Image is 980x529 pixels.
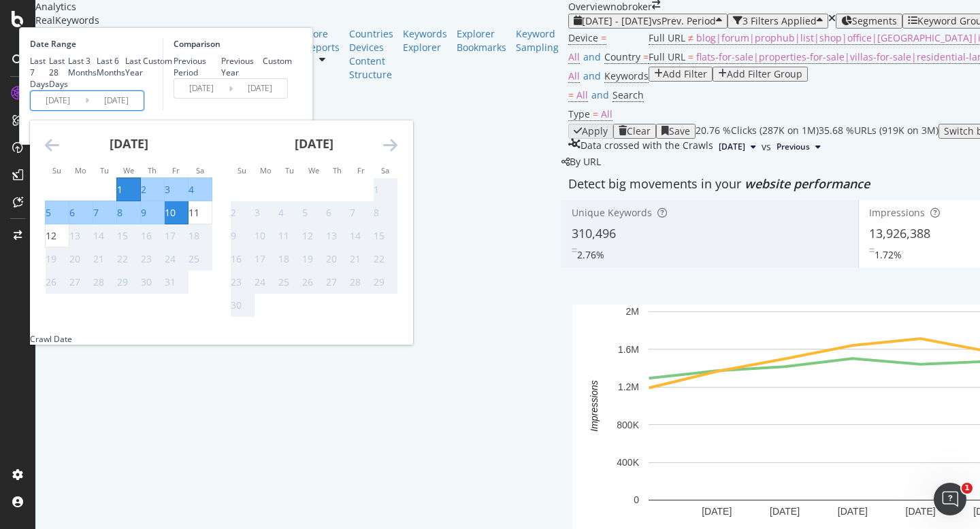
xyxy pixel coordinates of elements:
[326,271,350,294] td: Not available. Thursday, November 27, 2025
[93,206,99,220] div: 7
[93,224,117,248] td: Not available. Tuesday, October 14, 2025
[302,248,326,271] td: Not available. Wednesday, November 19, 2025
[31,91,85,110] input: Start Date
[869,225,930,241] span: 13,926,388
[189,178,212,201] td: Selected. Saturday, October 4, 2025
[326,248,350,271] td: Not available. Thursday, November 20, 2025
[302,206,308,220] div: 5
[457,27,506,54] a: Explorer Bookmarks
[46,271,69,294] td: Not available. Sunday, October 26, 2025
[165,229,176,243] div: 17
[46,224,69,248] td: Choose Sunday, October 12, 2025 as your check-in date. It’s available.
[189,201,212,224] td: Choose Saturday, October 11, 2025 as your check-in date. It’s available.
[604,69,649,82] span: Keywords
[601,107,612,120] span: All
[165,206,176,220] div: 10
[255,248,278,271] td: Not available. Monday, November 17, 2025
[403,27,447,54] a: Keywords Explorer
[302,229,313,243] div: 12
[742,16,817,27] div: 3 Filters Applied
[583,50,601,63] span: and
[46,229,56,243] div: 12
[260,165,272,175] small: Mo
[572,206,652,219] span: Unique Keywords
[123,165,134,175] small: We
[141,178,165,201] td: Selected. Thursday, October 2, 2025
[231,271,255,294] td: Not available. Sunday, November 23, 2025
[174,38,292,50] div: Comparison
[333,165,342,175] small: Th
[278,201,302,224] td: Not available. Tuesday, November 4, 2025
[349,27,393,41] a: Countries
[285,165,294,175] small: Tu
[117,178,141,201] td: Selected as start date. Wednesday, October 1, 2025
[357,165,365,175] small: Fr
[117,201,141,224] td: Selected. Wednesday, October 8, 2025
[231,252,242,266] div: 16
[719,141,745,153] span: 2025 Sep. 1st
[568,124,613,139] button: Apply
[46,248,69,271] td: Not available. Sunday, October 19, 2025
[165,275,176,289] div: 31
[326,275,337,289] div: 27
[304,27,340,54] a: More Reports
[93,271,117,294] td: Not available. Tuesday, October 28, 2025
[165,178,189,201] td: Selected. Friday, October 3, 2025
[231,248,255,271] td: Not available. Sunday, November 16, 2025
[777,141,810,153] span: Previous
[649,31,685,44] span: Full URL
[278,275,289,289] div: 25
[643,50,649,63] span: =
[46,206,51,220] div: 5
[302,271,326,294] td: Not available. Wednesday, November 26, 2025
[577,248,604,262] div: 2.76%
[93,229,104,243] div: 14
[233,79,287,98] input: End Date
[713,67,808,82] button: Add Filter Group
[649,50,685,63] span: Full URL
[745,175,870,192] span: website performance
[762,140,771,154] span: vs
[613,124,656,139] button: Clear
[255,275,265,289] div: 24
[581,139,713,155] div: Data crossed with the Crawls
[165,224,189,248] td: Not available. Friday, October 17, 2025
[819,124,938,139] div: 35.68 % URLs ( 919K on 3M )
[30,55,49,90] div: Last 7 Days
[568,69,580,82] span: All
[143,55,172,67] div: Custom
[141,271,165,294] td: Not available. Thursday, October 30, 2025
[374,271,397,294] td: Not available. Saturday, November 29, 2025
[117,248,141,271] td: Not available. Wednesday, October 22, 2025
[349,41,393,54] a: Devices
[696,124,819,139] div: 20.76 % Clicks ( 287K on 1M )
[568,88,574,101] span: =
[582,14,652,27] span: [DATE] - [DATE]
[141,183,146,197] div: 2
[231,206,236,220] div: 2
[278,252,289,266] div: 18
[278,206,284,220] div: 4
[326,252,337,266] div: 20
[568,31,598,44] span: Device
[231,201,255,224] td: Not available. Sunday, November 2, 2025
[141,252,152,266] div: 23
[255,252,265,266] div: 17
[238,165,246,175] small: Su
[663,69,707,80] div: Add Filter
[374,201,397,224] td: Not available. Saturday, November 8, 2025
[302,275,313,289] div: 26
[350,275,361,289] div: 28
[727,69,802,80] div: Add Filter Group
[221,55,263,78] div: Previous Year
[174,55,221,78] div: Previous Period
[174,79,229,98] input: Start Date
[568,50,580,63] span: All
[627,126,651,137] div: Clear
[702,506,732,517] text: [DATE]
[255,271,278,294] td: Not available. Monday, November 24, 2025
[93,248,117,271] td: Not available. Tuesday, October 21, 2025
[231,224,255,248] td: Not available. Sunday, November 9, 2025
[770,506,800,517] text: [DATE]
